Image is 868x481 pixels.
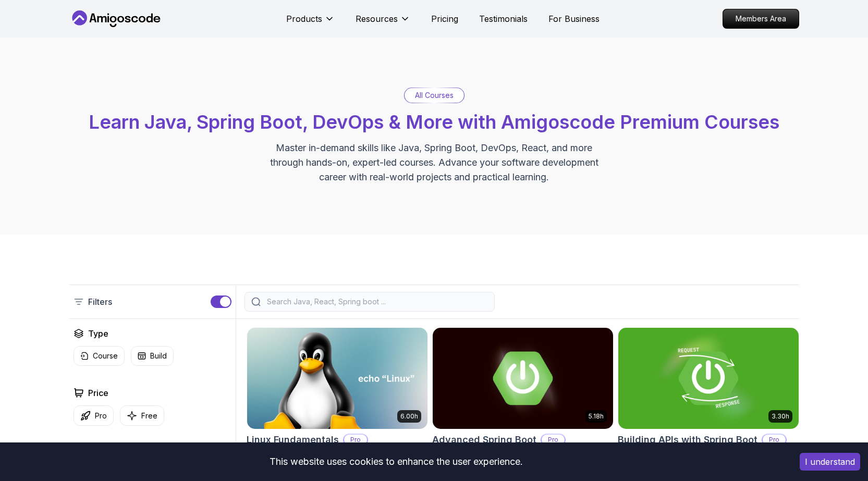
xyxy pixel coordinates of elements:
[432,433,536,447] h2: Advanced Spring Boot
[74,346,125,366] button: Course
[772,412,789,421] p: 3.30h
[479,13,528,25] a: Testimonials
[431,13,458,25] a: Pricing
[618,433,757,447] h2: Building APIs with Spring Boot
[74,405,114,426] button: Pro
[589,412,604,421] p: 5.18h
[141,411,157,421] p: Free
[259,141,609,184] p: Master in-demand skills like Java, Spring Boot, DevOps, React, and more through hands-on, expert-...
[88,387,108,399] h2: Price
[247,433,339,447] h2: Linux Fundamentals
[131,346,174,366] button: Build
[93,351,118,361] p: Course
[415,90,454,101] p: All Courses
[433,328,613,429] img: Advanced Spring Boot card
[723,9,799,28] p: Members Area
[548,13,600,25] a: For Business
[88,295,112,308] p: Filters
[800,453,860,471] button: Accept cookies
[356,13,398,25] p: Resources
[89,110,779,133] span: Learn Java, Spring Boot, DevOps & More with Amigoscode Premium Courses
[95,411,107,421] p: Pro
[265,297,488,307] input: Search Java, React, Spring boot ...
[763,435,786,445] p: Pro
[400,412,418,421] p: 6.00h
[286,13,335,33] button: Products
[723,9,799,29] a: Members Area
[8,450,784,473] div: This website uses cookies to enhance the user experience.
[247,328,427,429] img: Linux Fundamentals card
[618,328,799,429] img: Building APIs with Spring Boot card
[542,435,565,445] p: Pro
[120,405,164,426] button: Free
[344,435,367,445] p: Pro
[88,327,108,340] h2: Type
[286,13,322,25] p: Products
[247,327,428,471] a: Linux Fundamentals card6.00hLinux FundamentalsProLearn the fundamentals of Linux and how to use t...
[356,13,410,33] button: Resources
[150,351,167,361] p: Build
